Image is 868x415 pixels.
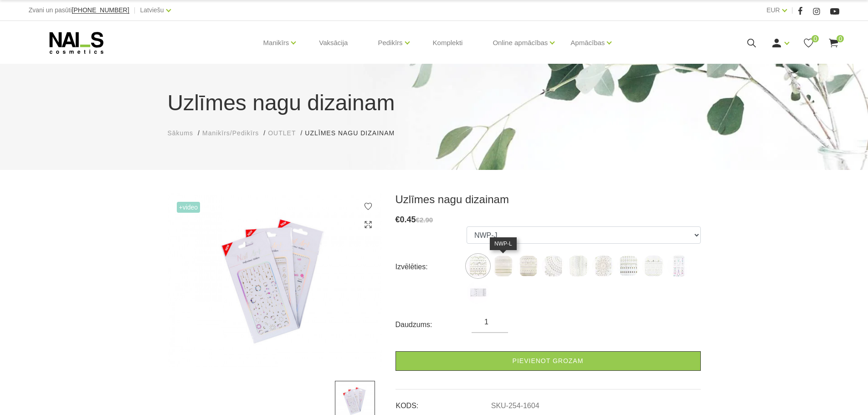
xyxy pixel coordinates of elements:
a: EUR [766,5,780,15]
a: Manikīrs [263,25,289,61]
a: Pedikīrs [378,25,402,61]
div: Izvēlēties: [395,260,467,274]
a: Komplekti [426,21,470,65]
img: ... [567,255,590,277]
a: Pievienot grozam [395,351,701,371]
a: Vaksācija [312,21,355,65]
span: Manikīrs/Pedikīrs [202,129,259,137]
img: ... [168,193,382,367]
div: Zvani un pasūti [29,5,129,16]
img: ... [667,255,690,277]
span: 0 [837,35,844,42]
h1: Uzlīmes nagu dizainam [168,87,701,119]
span: € [395,215,400,224]
span: | [134,5,136,16]
a: Online apmācības [493,25,548,61]
a: Latviešu [140,5,164,15]
span: 0 [812,35,819,42]
span: 0.45 [400,215,416,224]
span: OUTLET [268,129,296,137]
td: KODS: [395,394,491,411]
a: Sākums [168,128,194,138]
img: ... [592,255,615,277]
s: €2.90 [416,216,433,224]
span: +Video [177,202,200,213]
a: Manikīrs/Pedikīrs [202,128,259,138]
a: 0 [828,37,839,49]
a: Apmācības [570,25,605,61]
a: OUTLET [268,128,296,138]
h3: Uzlīmes nagu dizainam [395,193,701,206]
span: Sākums [168,129,194,137]
div: Daudzums: [395,318,472,332]
img: ... [492,255,514,277]
img: ... [467,255,489,277]
span: | [791,5,793,16]
img: ... [467,281,489,304]
img: ... [617,255,640,277]
img: ... [542,255,565,277]
a: [PHONE_NUMBER] [72,7,129,14]
a: SKU-254-1604 [491,402,539,410]
li: Uzlīmes nagu dizainam [305,128,404,138]
img: ... [642,255,665,277]
img: ... [517,255,539,277]
a: 0 [803,37,814,49]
